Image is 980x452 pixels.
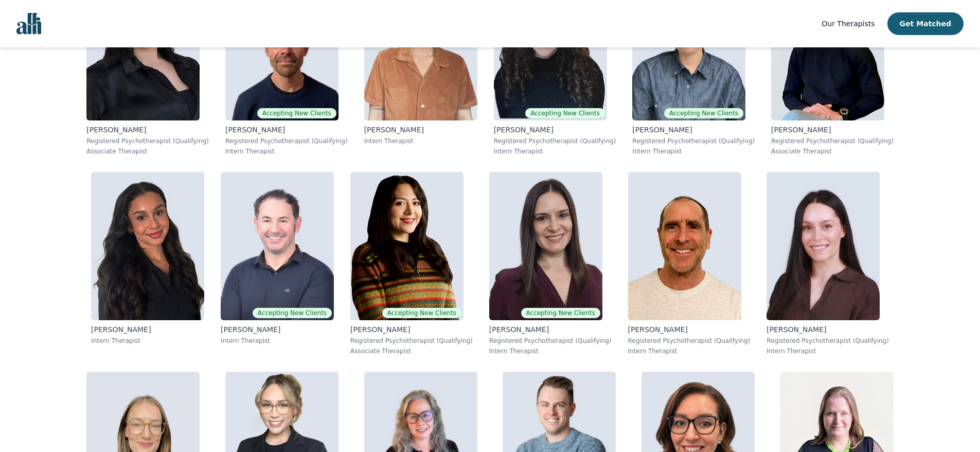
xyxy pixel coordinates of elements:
[521,308,600,318] span: Accepting New Clients
[91,324,204,335] p: [PERSON_NAME]
[489,347,612,355] p: Intern Therapist
[822,18,875,30] a: Our Therapists
[771,147,894,155] p: Associate Therapist
[767,347,889,355] p: Intern Therapist
[221,324,334,335] p: [PERSON_NAME]
[225,137,348,145] p: Registered Psychotherapist (Qualifying)
[632,137,755,145] p: Registered Psychotherapist (Qualifying)
[628,324,751,335] p: [PERSON_NAME]
[489,337,612,345] p: Registered Psychotherapist (Qualifying)
[489,172,602,320] img: Lorena_Krasnai Caprar
[758,164,897,363] a: Shay_Kader[PERSON_NAME]Registered Psychotherapist (Qualifying)Intern Therapist
[86,137,209,145] p: Registered Psychotherapist (Qualifying)
[628,337,751,345] p: Registered Psychotherapist (Qualifying)
[86,147,209,155] p: Associate Therapist
[221,172,334,320] img: Christopher_Hillier
[525,108,604,118] span: Accepting New Clients
[767,324,889,335] p: [PERSON_NAME]
[771,137,894,145] p: Registered Psychotherapist (Qualifying)
[628,347,751,355] p: Intern Therapist
[350,172,464,320] img: Luisa_Diaz Flores
[489,324,612,335] p: [PERSON_NAME]
[481,164,620,363] a: Lorena_Krasnai CaprarAccepting New Clients[PERSON_NAME]Registered Psychotherapist (Qualifying)Int...
[364,125,477,135] p: [PERSON_NAME]
[212,164,342,363] a: Christopher_HillierAccepting New Clients[PERSON_NAME]Intern Therapist
[628,172,741,320] img: Jordan_Golden
[771,125,894,135] p: [PERSON_NAME]
[887,12,964,35] button: Get Matched
[494,125,616,135] p: [PERSON_NAME]
[225,147,348,155] p: Intern Therapist
[664,108,743,118] span: Accepting New Clients
[494,147,616,155] p: Intern Therapist
[767,172,880,320] img: Shay_Kader
[83,164,212,363] a: Taylor_Davis[PERSON_NAME]Intern Therapist
[253,308,332,318] span: Accepting New Clients
[257,108,336,118] span: Accepting New Clients
[225,125,348,135] p: [PERSON_NAME]
[342,164,481,363] a: Luisa_Diaz FloresAccepting New Clients[PERSON_NAME]Registered Psychotherapist (Qualifying)Associa...
[350,324,473,335] p: [PERSON_NAME]
[620,164,759,363] a: Jordan_Golden[PERSON_NAME]Registered Psychotherapist (Qualifying)Intern Therapist
[382,308,461,318] span: Accepting New Clients
[86,125,209,135] p: [PERSON_NAME]
[494,137,616,145] p: Registered Psychotherapist (Qualifying)
[364,137,477,145] p: Intern Therapist
[632,125,755,135] p: [PERSON_NAME]
[822,20,875,28] span: Our Therapists
[91,172,204,320] img: Taylor_Davis
[350,337,473,345] p: Registered Psychotherapist (Qualifying)
[91,337,204,345] p: Intern Therapist
[632,147,755,155] p: Intern Therapist
[350,347,473,355] p: Associate Therapist
[767,337,889,345] p: Registered Psychotherapist (Qualifying)
[16,13,41,34] img: alli logo
[221,337,334,345] p: Intern Therapist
